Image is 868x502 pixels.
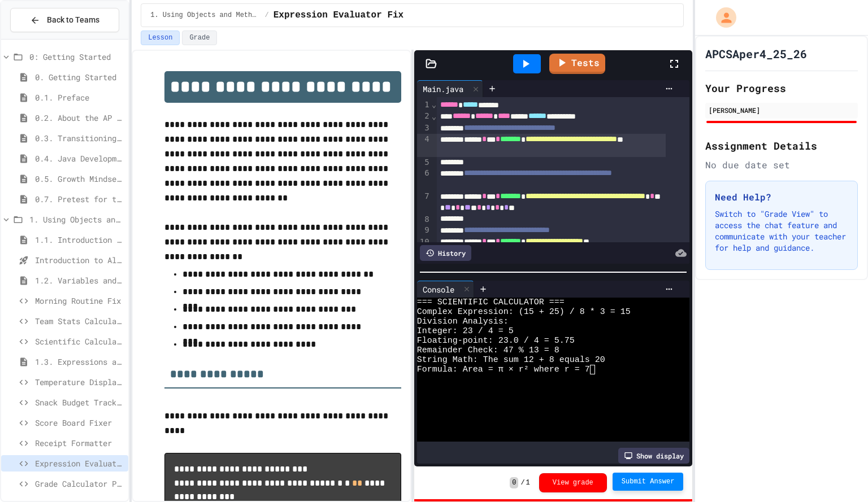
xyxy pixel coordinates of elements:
span: String Math: The sum 12 + 8 equals 20 [417,355,605,365]
button: Submit Answer [613,473,684,491]
button: Grade [182,30,217,45]
span: 1.2. Variables and Data Types [35,274,124,286]
div: Console [417,283,460,295]
span: Expression Evaluator Fix [274,8,403,22]
span: Receipt Formatter [35,437,124,449]
h1: APCSAper4_25_26 [705,46,807,62]
div: History [420,245,471,261]
div: No due date set [705,158,858,172]
span: Integer: 23 / 4 = 5 [417,326,514,336]
span: / [265,11,269,20]
span: Fold line [431,100,437,109]
button: View grade [539,473,607,492]
div: 10 [417,237,431,248]
div: 4 [417,134,431,157]
span: 0.2. About the AP CSA Exam [35,112,124,124]
span: 0.5. Growth Mindset and Pair Programming [35,173,124,185]
span: 0. Getting Started [35,71,124,83]
span: 1 [526,478,530,487]
span: Snack Budget Tracker [35,396,124,408]
div: Show display [618,448,689,464]
span: 0.4. Java Development Environments [35,152,124,164]
button: Lesson [141,30,180,45]
button: Back to Teams [10,8,119,32]
span: Back to Teams [47,14,99,26]
div: 7 [417,191,431,214]
div: 1 [417,99,431,111]
span: 1. Using Objects and Methods [150,11,260,20]
span: Score Board Fixer [35,417,124,429]
span: 0.3. Transitioning from AP CSP to AP CSA [35,132,124,144]
span: Fold line [431,112,437,121]
div: 9 [417,225,431,236]
div: 6 [417,168,431,191]
span: Floating-point: 23.0 / 4 = 5.75 [417,336,575,346]
span: 0.1. Preface [35,91,124,103]
h2: Your Progress [705,80,858,96]
span: Introduction to Algorithms, Programming, and Compilers [35,254,124,266]
div: [PERSON_NAME] [709,105,854,115]
div: Console [417,281,474,298]
span: Grade Calculator Pro [35,478,124,490]
span: Team Stats Calculator [35,315,124,327]
span: Submit Answer [622,477,675,486]
div: Main.java [417,80,483,97]
span: 1. Using Objects and Methods [29,213,124,225]
span: Remainder Check: 47 % 13 = 8 [417,346,559,355]
span: 0: Getting Started [29,51,124,63]
div: 5 [417,157,431,168]
span: 0 [510,477,518,488]
span: Complex Expression: (15 + 25) / 8 * 3 = 15 [417,307,631,317]
span: 1.3. Expressions and Output [New] [35,356,124,368]
span: / [520,478,524,487]
span: 1.1. Introduction to Algorithms, Programming, and Compilers [35,234,124,246]
span: === SCIENTIFIC CALCULATOR === [417,298,565,307]
span: Formula: Area = π × r² where r = 7 [417,365,590,374]
h2: Assignment Details [705,138,858,154]
div: 3 [417,123,431,134]
span: 0.7. Pretest for the AP CSA Exam [35,193,124,205]
div: Main.java [417,83,469,95]
div: 2 [417,111,431,122]
span: Division Analysis: [417,317,509,326]
a: Tests [549,54,605,74]
p: Switch to "Grade View" to access the chat feature and communicate with your teacher for help and ... [715,208,848,254]
span: Scientific Calculator [35,335,124,347]
span: Morning Routine Fix [35,295,124,307]
span: Expression Evaluator Fix [35,457,124,469]
div: My Account [704,5,739,30]
div: 8 [417,214,431,225]
h3: Need Help? [715,190,848,204]
span: Temperature Display Fix [35,376,124,388]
